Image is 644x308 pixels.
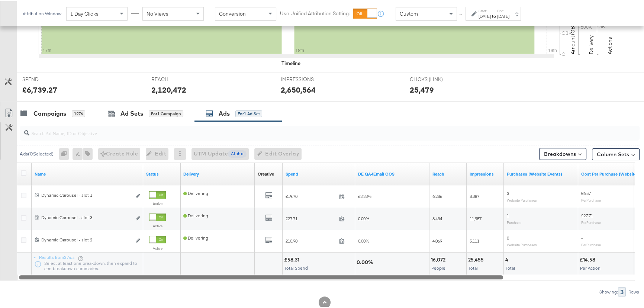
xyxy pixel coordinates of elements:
a: The total amount spent to date. [286,170,352,176]
strong: to [491,12,497,18]
div: Rows [628,288,640,293]
span: £6.57 [581,189,591,195]
a: The number of people your ad was served to. [432,170,464,176]
span: ↑ [458,13,465,15]
label: Start: [479,7,491,12]
div: Ads [219,108,230,117]
span: 8,387 [470,192,479,198]
div: 0.00% [357,258,375,265]
a: The number of times a purchase was made tracked by your Custom Audience pixel on your website aft... [507,170,575,176]
span: 0.00% [358,237,369,243]
span: £27.71 [286,215,336,220]
sub: Per Purchase [581,219,601,224]
span: REACH [151,75,207,82]
div: 4 [505,255,511,262]
span: 5,111 [470,237,479,243]
a: Shows the current state of your Ad. [146,170,177,176]
div: Attribution Window: [22,10,62,15]
span: IMPRESSIONS [281,75,337,82]
div: Ads ( 0 Selected) [20,150,54,156]
span: - [581,234,583,240]
span: 4,069 [432,237,442,243]
div: Ad Sets [120,108,143,117]
div: Creative [258,170,274,176]
label: Active [149,222,166,227]
span: Delivering [183,189,208,195]
sub: Per Purchase [581,197,601,201]
span: 6,286 [432,192,442,198]
label: Active [149,200,166,205]
span: 0.00% [358,215,369,220]
button: Column Sets [592,147,640,159]
text: Amount (GBP) [569,20,576,53]
span: 0 [507,234,509,240]
div: £6,739.27 [22,83,57,94]
div: 3 [618,286,626,295]
text: Actions [606,36,613,53]
div: Showing: [599,288,618,293]
span: No Views [146,9,168,16]
a: Ad Name. [35,170,140,176]
div: 0 [59,147,73,159]
div: Dynamic Carousel - slot 2 [41,236,132,242]
span: 3 [507,189,509,195]
label: Active [149,245,166,250]
sub: Website Purchases [507,197,537,201]
span: Total Spend [284,264,308,270]
span: 8,434 [432,215,442,220]
a: Reflects the ability of your Ad to achieve delivery. [183,170,252,176]
span: Total [506,264,515,270]
span: 1 [507,212,509,217]
text: Delivery [588,34,595,53]
div: 25,455 [468,255,486,262]
span: 1 Day Clicks [70,9,99,16]
span: £10.90 [286,237,336,243]
span: £19.70 [286,192,336,198]
div: 25,479 [410,83,434,94]
a: The number of times your ad was served. On mobile apps an ad is counted as served the first time ... [470,170,501,176]
sub: Purchase [507,219,521,224]
span: SPEND [22,75,78,82]
div: 16,072 [431,255,448,262]
label: End: [497,7,509,12]
div: Timeline [281,59,300,66]
sub: Per Purchase [581,241,601,246]
div: for 1 Campaign [149,109,183,116]
span: £27.71 [581,212,593,217]
span: Total [468,264,478,270]
input: Search Ad Name, ID or Objective [29,122,583,136]
div: Dynamic Carousel - slot 3 [41,214,132,219]
span: Per Action [580,264,600,270]
div: Campaigns [33,108,66,117]
span: 11,957 [470,215,482,220]
label: Use Unified Attribution Setting: [280,9,350,16]
div: [DATE] [497,12,509,18]
div: 2,120,472 [151,83,186,94]
span: Delivering [183,234,208,240]
span: Custom [400,9,418,16]
div: [DATE] [479,12,491,18]
button: Breakdowns [539,147,586,159]
span: Delivering [183,212,208,217]
sub: Website Purchases [507,241,537,246]
span: 63.33% [358,192,371,198]
a: DE NET COS GA4Email [358,170,426,176]
a: Shows the creative associated with your ad. [258,170,274,176]
span: CLICKS (LINK) [410,75,466,82]
div: £14.58 [580,255,598,262]
div: 2,650,564 [281,83,316,94]
div: £58.31 [284,255,302,262]
div: 1276 [72,109,85,116]
div: Dynamic Carousel - slot 1 [41,191,132,197]
span: People [431,264,445,270]
span: Conversion [219,9,246,16]
div: for 1 Ad Set [235,109,262,116]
